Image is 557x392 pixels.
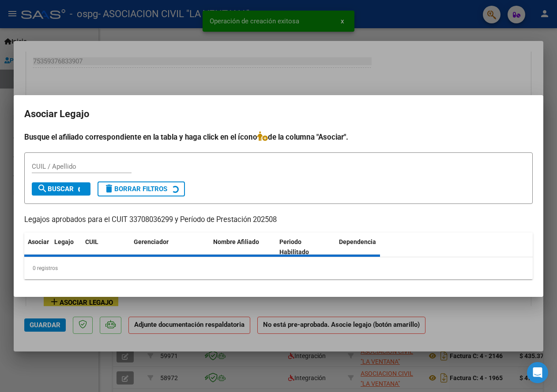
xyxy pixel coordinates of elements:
[51,233,82,262] datatable-header-cell: Legajo
[24,233,51,262] datatable-header-cell: Asociar
[276,233,335,262] datatable-header-cell: Periodo Habilitado
[37,185,74,193] span: Buscar
[82,233,130,262] datatable-header-cell: CUIL
[134,238,169,245] span: Gerenciador
[527,362,548,383] div: Open Intercom Messenger
[24,214,533,226] p: Legajos aprobados para el CUIT 33708036299 y Período de Prestación 202508
[28,238,49,245] span: Asociar
[32,182,90,196] button: Buscar
[54,238,74,245] span: Legajo
[104,183,114,194] mat-icon: delete
[335,233,402,262] datatable-header-cell: Dependencia
[130,233,210,262] datatable-header-cell: Gerenciador
[213,238,259,245] span: Nombre Afiliado
[24,257,533,279] div: 0 registros
[104,185,167,193] span: Borrar Filtros
[37,183,48,194] mat-icon: search
[98,181,185,196] button: Borrar Filtros
[24,131,533,143] h4: Busque el afiliado correspondiente en la tabla y haga click en el ícono de la columna "Asociar".
[210,233,276,262] datatable-header-cell: Nombre Afiliado
[85,238,98,245] span: CUIL
[339,238,376,245] span: Dependencia
[279,238,309,255] span: Periodo Habilitado
[24,106,533,122] h2: Asociar Legajo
